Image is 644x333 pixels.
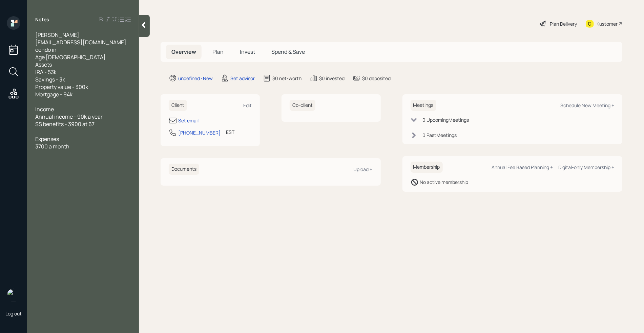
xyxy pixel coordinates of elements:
[411,162,443,173] h6: Membership
[35,39,126,46] span: [EMAIL_ADDRESS][DOMAIN_NAME]
[420,179,469,186] div: No active membership
[169,164,199,175] h6: Documents
[35,113,103,120] span: Annual income - 90k a year
[35,46,57,53] span: condo in
[35,53,106,61] span: Age [DEMOGRAPHIC_DATA]
[178,117,199,124] div: Set email
[423,116,469,123] div: 0 Upcoming Meeting s
[550,20,577,27] div: Plan Delivery
[492,164,553,170] div: Annual Fee Based Planning +
[35,16,49,23] label: Notes
[597,20,618,27] div: Kustomer
[272,75,302,82] div: $0 net-worth
[271,48,305,55] span: Spend & Save
[35,76,65,83] span: Savings - 3k
[560,102,614,109] div: Schedule New Meeting +
[178,75,213,82] div: undefined · New
[35,31,79,39] span: [PERSON_NAME]
[290,100,315,111] h6: Co-client
[35,83,88,91] span: Property value - 300k
[362,75,391,82] div: $0 deposited
[35,68,57,76] span: IRA - 53k
[411,100,436,111] h6: Meetings
[35,91,72,98] span: Mortgage - 94k
[230,75,255,82] div: Set advisor
[169,100,187,111] h6: Client
[171,48,196,55] span: Overview
[35,105,54,113] span: Income
[35,61,52,68] span: Assets
[35,120,95,128] span: SS benefits - 3900 at 67
[243,102,252,109] div: Edit
[35,135,59,143] span: Expenses
[35,143,69,150] span: 3700 a month
[5,310,22,317] div: Log out
[226,128,234,136] div: EST
[423,132,457,139] div: 0 Past Meeting s
[212,48,224,55] span: Plan
[178,129,221,136] div: [PHONE_NUMBER]
[558,164,614,170] div: Digital-only Membership +
[354,166,373,172] div: Upload +
[7,289,20,302] img: retirable_logo.png
[240,48,255,55] span: Invest
[319,75,345,82] div: $0 invested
